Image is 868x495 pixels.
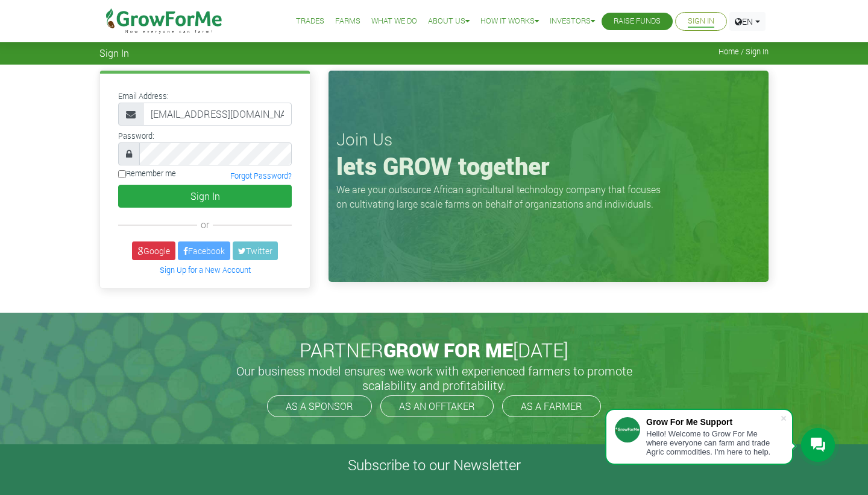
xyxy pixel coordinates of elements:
h4: Subscribe to our Newsletter [15,456,853,474]
p: We are your outsource African agricultural technology company that focuses on cultivating large s... [336,182,668,211]
div: or [118,217,292,232]
a: How it Works [480,15,539,28]
span: GROW FOR ME [383,337,513,363]
h3: Join Us [336,129,761,150]
a: About Us [428,15,470,28]
span: Home / Sign In [719,47,769,56]
a: AS AN OFFTAKER [380,395,494,417]
h2: PARTNER [DATE] [104,339,764,362]
div: Hello! Welcome to Grow For Me where everyone can farm and trade Agric commodities. I'm here to help. [646,429,780,456]
span: Sign In [99,47,129,59]
input: Email Address [143,103,292,126]
a: Google [132,241,175,260]
a: EN [729,12,766,31]
a: What We Do [371,15,417,28]
h1: lets GROW together [336,152,761,180]
h5: Our business model ensures we work with experienced farmers to promote scalability and profitabil... [223,363,645,392]
a: Raise Funds [614,15,661,28]
a: Sign Up for a New Account [160,265,251,275]
a: AS A FARMER [502,395,601,417]
a: Sign In [688,15,714,28]
a: Investors [550,15,595,28]
label: Password: [118,130,154,142]
a: AS A SPONSOR [267,395,372,417]
label: Email Address: [118,91,169,102]
div: Grow For Me Support [646,417,780,427]
a: Trades [296,15,324,28]
button: Sign In [118,185,292,208]
label: Remember me [118,168,176,179]
input: Remember me [118,170,126,178]
a: Farms [335,15,360,28]
a: Forgot Password? [230,171,292,180]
